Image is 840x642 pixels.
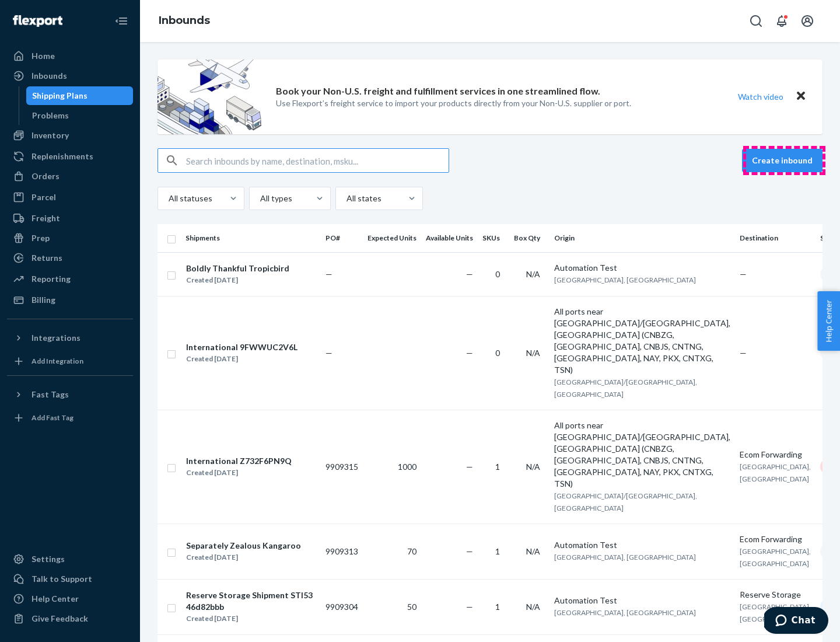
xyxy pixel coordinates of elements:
span: — [466,546,473,556]
a: Orders [7,167,133,186]
span: N/A [526,546,540,556]
a: Settings [7,550,133,568]
div: International 9FWWUC2V6L [186,341,297,353]
ol: breadcrumbs [149,4,219,38]
a: Returns [7,249,133,267]
div: Separately Zealous Kangaroo [186,540,301,552]
div: Reporting [32,273,71,285]
a: Shipping Plans [26,86,134,105]
span: N/A [526,462,540,472]
a: Inbounds [159,14,210,27]
a: Inbounds [7,67,133,85]
td: 9909315 [321,410,363,524]
div: Freight [32,212,60,224]
span: [GEOGRAPHIC_DATA], [GEOGRAPHIC_DATA] [740,547,811,568]
div: Parcel [32,191,56,203]
div: Created [DATE] [186,467,292,479]
span: [GEOGRAPHIC_DATA], [GEOGRAPHIC_DATA] [740,602,811,623]
span: 0 [495,269,500,279]
span: Help Center [817,291,840,351]
div: Replenishments [32,151,93,162]
div: Created [DATE] [186,613,316,624]
div: Home [32,50,55,62]
th: Origin [549,224,735,252]
div: Automation Test [554,262,730,274]
span: 1 [495,546,500,556]
div: All ports near [GEOGRAPHIC_DATA]/[GEOGRAPHIC_DATA], [GEOGRAPHIC_DATA] (CNBZG, [GEOGRAPHIC_DATA], ... [554,420,730,490]
button: Integrations [7,329,133,347]
p: Use Flexport’s freight service to import your products directly from your Non-U.S. supplier or port. [276,97,631,109]
span: — [466,348,473,358]
a: Add Integration [7,352,133,371]
span: [GEOGRAPHIC_DATA], [GEOGRAPHIC_DATA] [554,553,696,561]
div: International Z732F6PN9Q [186,455,292,467]
div: Billing [32,294,55,306]
a: Reporting [7,270,133,288]
div: Created [DATE] [186,552,301,563]
span: — [740,269,747,279]
div: Talk to Support [32,573,92,585]
div: Add Fast Tag [32,413,73,423]
button: Create inbound [742,149,822,172]
div: Settings [32,553,65,565]
span: — [740,348,747,358]
div: Automation Test [554,595,730,606]
span: 70 [407,546,416,556]
div: Shipping Plans [32,90,87,102]
span: 1 [495,462,500,472]
div: Ecom Forwarding [740,533,811,545]
span: 1 [495,602,500,612]
span: 1000 [398,462,416,472]
span: N/A [526,602,540,612]
th: Destination [735,224,815,252]
button: Talk to Support [7,570,133,588]
div: Created [DATE] [186,353,297,365]
input: All states [345,193,346,204]
button: Open notifications [770,9,793,33]
td: 9909313 [321,524,363,579]
span: 0 [495,348,500,358]
div: All ports near [GEOGRAPHIC_DATA]/[GEOGRAPHIC_DATA], [GEOGRAPHIC_DATA] (CNBZG, [GEOGRAPHIC_DATA], ... [554,306,730,376]
a: Help Center [7,589,133,608]
th: Shipments [181,224,321,252]
img: Flexport logo [13,15,62,27]
span: N/A [526,348,540,358]
div: Ecom Forwarding [740,449,811,460]
a: Home [7,47,133,65]
span: — [466,462,473,472]
span: [GEOGRAPHIC_DATA], [GEOGRAPHIC_DATA] [554,275,696,284]
a: Billing [7,291,133,309]
div: Reserve Storage [740,589,811,601]
div: Inventory [32,130,69,141]
span: [GEOGRAPHIC_DATA], [GEOGRAPHIC_DATA] [740,462,811,483]
div: Integrations [32,332,80,344]
span: [GEOGRAPHIC_DATA], [GEOGRAPHIC_DATA] [554,608,696,617]
a: Problems [26,106,134,125]
button: Close [793,88,808,105]
div: Give Feedback [32,613,88,624]
span: — [325,269,332,279]
a: Parcel [7,188,133,207]
th: PO# [321,224,363,252]
button: Close Navigation [110,9,133,33]
div: Prep [32,232,50,244]
div: Help Center [32,593,79,605]
a: Prep [7,229,133,247]
p: Book your Non-U.S. freight and fulfillment services in one streamlined flow. [276,85,600,98]
div: Fast Tags [32,389,69,400]
button: Watch video [730,88,791,105]
div: Returns [32,252,62,264]
span: [GEOGRAPHIC_DATA]/[GEOGRAPHIC_DATA], [GEOGRAPHIC_DATA] [554,491,697,512]
input: All types [259,193,260,204]
a: Freight [7,209,133,228]
div: Inbounds [32,70,67,82]
div: Orders [32,170,60,182]
div: Automation Test [554,539,730,551]
span: N/A [526,269,540,279]
div: Boldly Thankful Tropicbird [186,263,289,274]
input: All statuses [167,193,169,204]
button: Open account menu [796,9,819,33]
a: Replenishments [7,147,133,166]
input: Search inbounds by name, destination, msku... [186,149,449,172]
